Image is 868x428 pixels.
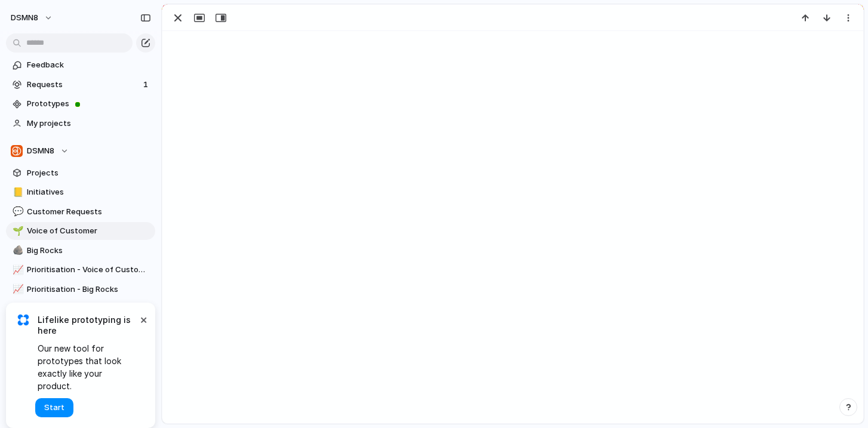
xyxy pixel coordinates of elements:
a: Requests1 [6,76,155,94]
div: 📒 [13,186,21,199]
span: Projects [27,167,151,179]
button: DSMN8 [5,8,59,27]
span: Lifelike prototyping is here [38,315,137,336]
span: Big Rocks [27,245,151,257]
a: 💬Customer Requests [6,203,155,221]
div: 💬 [13,205,21,218]
a: 🪨Big Rocks [6,242,155,260]
div: 🪨 [13,244,21,257]
span: Voice of Customer [27,225,151,237]
button: 🌱 [11,225,23,237]
span: 1 [143,79,150,91]
span: Start [44,402,64,414]
span: Customer Requests [27,206,151,218]
a: 🌱Voice of Customer [6,222,155,240]
span: Initiatives [27,186,151,198]
button: Start [35,398,73,417]
a: 📈Prioritisation - Big Rocks [6,281,155,298]
a: Prototypes [6,95,155,113]
span: My projects [27,118,151,130]
button: 💬 [11,206,23,218]
span: Requests [27,79,140,91]
button: 📈 [11,264,23,276]
div: 📈 [13,282,21,296]
span: Prioritisation - Voice of Customer [27,264,151,276]
span: Our new tool for prototypes that look exactly like your product. [38,342,137,392]
a: My projects [6,115,155,133]
span: Feedback [27,59,151,71]
span: DSMN8 [27,145,54,157]
a: 🚀Prioritisation - Everything [6,300,155,318]
a: 📒Initiatives [6,183,155,201]
button: 🪨 [11,245,23,257]
span: DSMN8 [11,12,38,24]
a: 📈Prioritisation - Voice of Customer [6,261,155,279]
span: Prototypes [27,98,151,110]
span: Prioritisation - Big Rocks [27,284,151,295]
div: 📈 [13,263,21,277]
button: 📈 [11,284,23,295]
a: Projects [6,164,155,182]
a: Feedback [6,56,155,74]
div: 🌱 [13,224,21,238]
button: 📒 [11,186,23,198]
button: DSMN8 [6,142,155,160]
button: Dismiss [136,312,150,327]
